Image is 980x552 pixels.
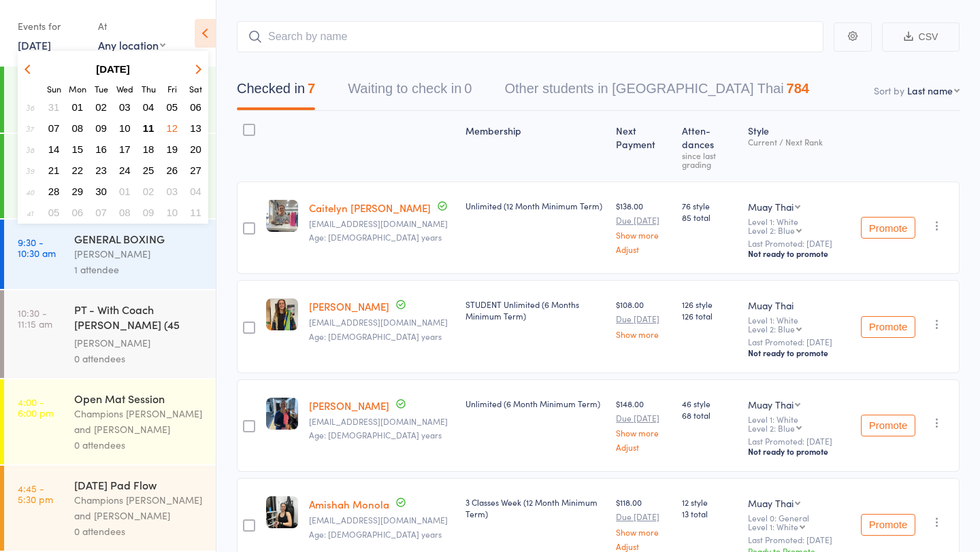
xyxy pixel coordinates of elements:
[138,98,159,116] button: 04
[616,443,671,451] a: Adjust
[167,83,177,94] small: Friday
[119,101,131,113] span: 03
[874,84,904,97] label: Sort by
[138,161,159,179] button: 25
[18,483,53,504] time: 4:45 - 5:30 pm
[309,417,455,426] small: Marikaphysio1@gmail.com
[95,101,107,113] span: 02
[74,437,204,453] div: 0 attendees
[190,122,201,134] span: 13
[861,514,915,536] button: Promote
[748,248,850,259] div: Not ready to promote
[748,137,850,146] div: Current / Next Rank
[91,140,112,158] button: 16
[44,203,65,222] button: 05
[162,182,183,201] button: 03
[309,497,389,511] a: Amishah Monola
[69,83,86,94] small: Monday
[185,161,206,179] button: 27
[91,203,112,222] button: 07
[72,122,84,134] span: 08
[190,101,201,113] span: 06
[18,307,52,329] time: 10:30 - 11:15 am
[682,409,737,421] span: 68 total
[95,186,107,197] span: 30
[616,413,671,423] small: Due [DATE]
[4,290,216,378] a: 10:30 -11:15 amPT - With Coach [PERSON_NAME] (45 minutes)[PERSON_NAME]0 attendees
[48,101,60,113] span: 31
[26,102,34,113] em: 36
[682,211,737,223] span: 85 total
[72,165,84,176] span: 22
[114,119,135,137] button: 10
[882,22,960,52] button: CSV
[465,398,605,409] div: Unlimited (6 Month Minimum Term)
[91,182,112,201] button: 30
[748,415,850,432] div: Level 1: White
[189,83,202,94] small: Saturday
[309,528,442,540] span: Age: [DEMOGRAPHIC_DATA] years
[167,207,178,218] span: 10
[44,182,65,201] button: 28
[748,496,794,510] div: Muay Thai
[167,122,178,134] span: 12
[309,317,455,327] small: brendanflynn111@gmail.com
[138,203,159,222] button: 09
[26,144,34,155] em: 38
[91,119,112,137] button: 09
[465,200,605,211] div: Unlimited (12 Month Minimum Term)
[48,207,60,218] span: 05
[74,335,204,351] div: [PERSON_NAME]
[616,330,671,339] a: Show more
[95,143,107,155] span: 16
[119,186,131,197] span: 01
[504,74,809,110] button: Other students in [GEOGRAPHIC_DATA] Thai784
[616,230,671,239] a: Show more
[748,424,795,432] div: Level 2: Blue
[95,207,107,218] span: 07
[74,231,204,246] div: GENERAL BOXING
[162,140,183,158] button: 19
[143,101,154,113] span: 04
[266,398,298,430] img: image1718103817.png
[748,522,798,531] div: Level 1: White
[74,262,204,277] div: 1 attendee
[682,310,737,322] span: 126 total
[119,207,131,218] span: 08
[616,528,671,536] a: Show more
[460,117,610,175] div: Membership
[44,119,65,137] button: 07
[748,239,850,248] small: Last Promoted: [DATE]
[682,298,737,310] span: 126 style
[143,186,154,197] span: 02
[266,496,298,528] img: image1750671263.png
[27,207,33,218] em: 41
[143,143,154,155] span: 18
[18,15,84,37] div: Events for
[748,200,794,213] div: Muay Thai
[748,337,850,347] small: Last Promoted: [DATE]
[26,123,34,134] em: 37
[190,165,201,176] span: 27
[74,523,204,539] div: 0 attendees
[143,207,154,218] span: 09
[616,496,671,550] div: $118.00
[18,37,51,52] a: [DATE]
[748,513,850,531] div: Level 0: General
[4,379,216,464] a: 4:00 -6:00 pmOpen Mat SessionChampions [PERSON_NAME] and [PERSON_NAME]0 attendees
[308,81,315,96] div: 7
[616,215,671,225] small: Due [DATE]
[464,81,472,96] div: 0
[119,165,131,176] span: 24
[616,428,671,437] a: Show more
[309,515,455,525] small: monolaamishah@gmail.com
[465,298,605,322] div: STUDENT Unlimited (6 Months Minimum Term)
[114,161,135,179] button: 24
[742,117,855,175] div: Style
[116,83,133,94] small: Wednesday
[119,122,131,134] span: 10
[185,119,206,137] button: 13
[74,477,204,492] div: [DATE] Pad Flow
[167,165,178,176] span: 26
[616,245,671,254] a: Adjust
